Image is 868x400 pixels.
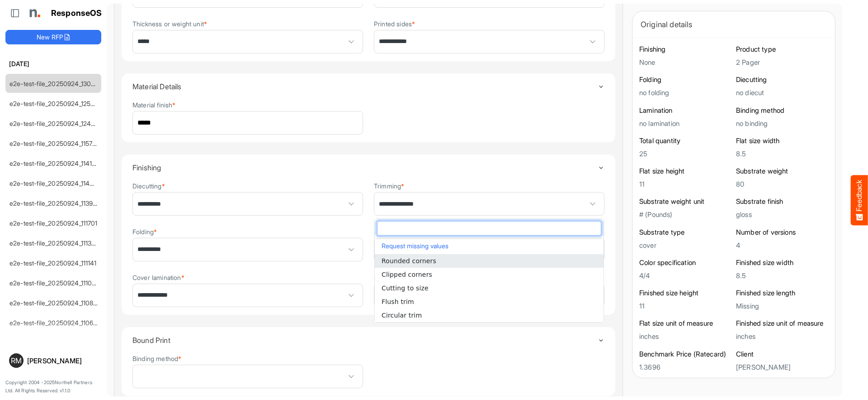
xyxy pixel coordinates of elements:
[639,289,731,298] h6: Finished size height
[639,363,731,371] h5: 1.3696
[639,272,731,280] h5: 4/4
[132,327,604,353] summary: Toggle content
[132,274,184,281] label: Cover lamination
[25,4,43,22] img: Northell
[736,272,828,280] h5: 8.5
[132,73,604,100] summary: Toggle content
[851,175,868,225] button: Feedback
[736,150,828,158] h5: 8.5
[132,82,598,91] h4: Material Details
[639,180,731,188] h5: 11
[374,20,415,27] label: Printed sides
[736,167,828,176] h6: Substrate weight
[736,75,828,84] h6: Diecutting
[639,120,731,127] h5: no lamination
[132,355,181,362] label: Binding method
[9,100,102,107] a: e2e-test-file_20250924_125734
[9,140,99,147] a: e2e-test-file_20250924_115731
[9,80,103,87] a: e2e-test-file_20250924_130320
[382,298,414,305] span: Flush trim
[9,219,98,227] a: e2e-test-file_20250924_111701
[9,159,100,167] a: e2e-test-file_20250924_114134
[639,228,731,237] h6: Substrate type
[736,89,828,96] h5: no diecut
[736,45,828,54] h6: Product type
[377,222,601,235] input: dropdownlistfilter
[639,302,731,310] h5: 11
[639,197,731,206] h6: Substrate weight unit
[132,336,598,344] h4: Bound Print
[639,241,731,249] h5: cover
[132,164,598,172] h4: Finishing
[9,179,102,187] a: e2e-test-file_20250924_114020
[736,333,828,340] h5: inches
[736,180,828,188] h5: 80
[639,106,731,115] h6: Lamination
[9,319,101,327] a: e2e-test-file_20250924_110646
[736,302,828,310] h5: Missing
[132,228,157,235] label: Folding
[639,45,731,54] h6: Finishing
[639,350,731,359] h6: Benchmark Price (Ratecard)
[132,183,165,189] label: Diecutting
[379,240,599,252] button: Request missing values
[736,350,828,359] h6: Client
[382,257,436,265] span: Rounded corners
[9,259,97,267] a: e2e-test-file_20250924_111141
[9,199,99,207] a: e2e-test-file_20250924_113916
[374,183,404,189] label: Trimming
[9,120,103,127] a: e2e-test-file_20250924_124028
[736,106,828,115] h6: Binding method
[374,228,436,235] label: Substrate lamination
[51,9,102,18] h1: ResponseOS
[5,379,101,395] p: Copyright 2004 - 2025 Northell Partners Ltd. All Rights Reserved. v 1.1.0
[374,218,604,323] div: dropdownlist
[639,89,731,96] h5: no folding
[382,312,422,319] span: Circular trim
[375,254,604,322] ul: popup
[736,136,828,145] h6: Flat size width
[736,363,828,371] h5: [PERSON_NAME]
[736,197,828,206] h6: Substrate finish
[27,357,98,364] div: [PERSON_NAME]
[374,274,428,281] label: Substrate coating
[641,18,827,31] div: Original details
[132,20,207,27] label: Thickness or weight unit
[382,284,429,292] span: Cutting to size
[132,101,176,108] label: Material finish
[736,241,828,249] h5: 4
[639,136,731,145] h6: Total quantity
[639,58,731,66] h5: None
[639,75,731,84] h6: Folding
[736,58,828,66] h5: 2 Pager
[639,258,731,267] h6: Color specification
[639,333,731,340] h5: inches
[9,299,101,307] a: e2e-test-file_20250924_110803
[639,167,731,176] h6: Flat size height
[5,30,101,44] button: New RFP
[5,59,101,69] h6: [DATE]
[736,319,828,328] h6: Finished size unit of measure
[736,211,828,218] h5: gloss
[382,271,432,278] span: Clipped corners
[736,228,828,237] h6: Number of versions
[11,357,22,364] span: RM
[9,239,99,247] a: e2e-test-file_20250924_111359
[736,258,828,267] h6: Finished size width
[639,319,731,328] h6: Flat size unit of measure
[736,120,828,127] h5: no binding
[736,289,828,298] h6: Finished size length
[639,150,731,158] h5: 25
[639,211,731,218] h5: # (Pounds)
[9,279,99,287] a: e2e-test-file_20250924_111033
[132,154,604,181] summary: Toggle content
